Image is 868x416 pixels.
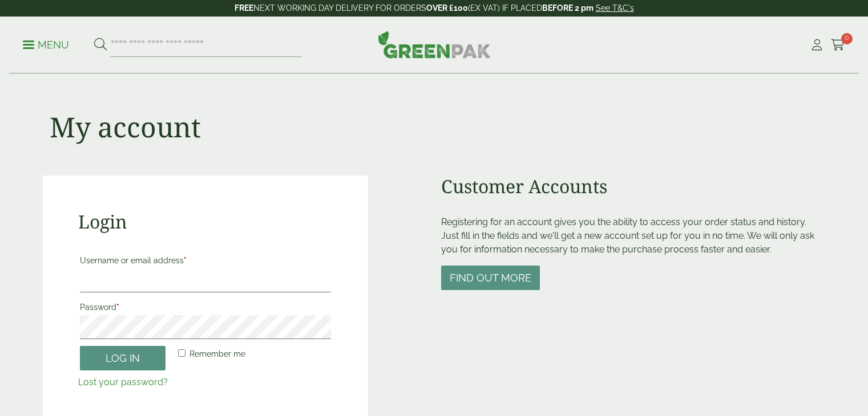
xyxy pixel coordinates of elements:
[810,39,824,51] i: My Account
[441,266,540,290] button: Find out more
[596,3,634,13] a: See T&C's
[178,349,185,357] input: Remember me
[80,346,165,370] button: Log in
[426,3,468,13] strong: OVER £100
[78,211,333,233] h2: Login
[235,3,253,13] strong: FREE
[831,36,845,54] a: 0
[841,33,853,44] span: 0
[78,377,168,388] a: Lost your password?
[542,3,594,13] strong: BEFORE 2 pm
[50,111,201,144] h1: My account
[23,38,69,52] p: Menu
[441,215,825,256] p: Registering for an account gives you the ability to access your order status and history. Just fi...
[441,176,825,197] h2: Customer Accounts
[80,299,332,315] label: Password
[441,273,540,284] a: Find out more
[378,31,491,58] img: GreenPak Supplies
[831,39,845,51] i: Cart
[23,38,69,50] a: Menu
[189,349,245,358] span: Remember me
[80,252,332,268] label: Username or email address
